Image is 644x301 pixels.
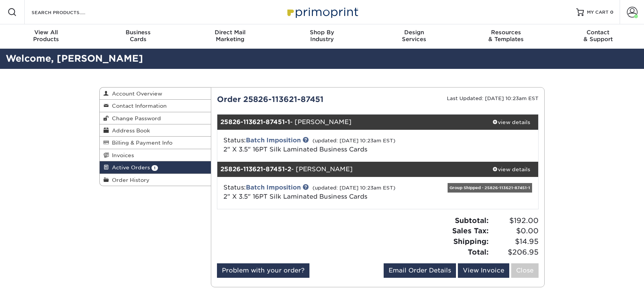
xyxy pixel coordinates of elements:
[368,29,460,36] span: Design
[511,263,539,278] a: Close
[491,247,539,258] span: $206.95
[276,29,368,36] span: Shop By
[92,24,184,49] a: BusinessCards
[246,184,301,191] a: Batch Imposition
[100,149,211,161] a: Invoices
[552,24,644,49] a: Contact& Support
[491,236,539,247] span: $14.95
[587,9,609,16] span: MY CART
[284,4,360,20] img: Primoprint
[220,118,290,126] strong: 25826-113621-87451-1
[448,183,532,193] div: Group Shipped - 25826-113621-87451-1
[223,146,367,153] a: 2" X 3.5" 16PT Silk Laminated Business Cards
[92,29,184,36] span: Business
[100,88,211,100] a: Account Overview
[246,137,301,144] a: Batch Imposition
[109,152,134,158] span: Invoices
[368,24,460,49] a: DesignServices
[460,24,552,49] a: Resources& Templates
[485,118,538,126] div: view details
[485,115,538,130] a: view details
[491,226,539,236] span: $0.00
[223,193,367,200] a: 2" X 3.5" 16PT Silk Laminated Business Cards
[312,138,395,143] small: (updated: [DATE] 10:23am EST)
[100,124,211,137] a: Address Book
[211,94,378,105] div: Order 25826-113621-87451
[109,164,150,170] span: Active Orders
[453,237,489,245] strong: Shipping:
[460,29,552,36] span: Resources
[610,10,614,15] span: 0
[384,263,456,278] a: Email Order Details
[217,115,485,130] div: - [PERSON_NAME]
[100,112,211,124] a: Change Password
[151,165,158,171] span: 1
[485,166,538,173] div: view details
[368,29,460,43] div: Services
[458,263,509,278] a: View Invoice
[485,162,538,177] a: view details
[468,248,489,256] strong: Total:
[218,136,431,154] div: Status:
[100,100,211,112] a: Contact Information
[276,24,368,49] a: Shop ByIndustry
[92,29,184,43] div: Cards
[460,29,552,43] div: & Templates
[218,183,431,201] div: Status:
[276,29,368,43] div: Industry
[109,103,167,109] span: Contact Information
[552,29,644,43] div: & Support
[491,215,539,226] span: $192.00
[455,216,489,225] strong: Subtotal:
[220,166,291,173] strong: 25826-113621-87451-2
[109,127,150,134] span: Address Book
[184,29,276,43] div: Marketing
[100,137,211,149] a: Billing & Payment Info
[109,115,161,121] span: Change Password
[109,140,172,146] span: Billing & Payment Info
[452,226,489,235] strong: Sales Tax:
[109,177,150,183] span: Order History
[184,24,276,49] a: Direct MailMarketing
[184,29,276,36] span: Direct Mail
[552,29,644,36] span: Contact
[217,263,309,278] a: Problem with your order?
[31,8,105,17] input: SEARCH PRODUCTS.....
[100,161,211,174] a: Active Orders 1
[447,96,539,101] small: Last Updated: [DATE] 10:23am EST
[312,185,395,191] small: (updated: [DATE] 10:23am EST)
[109,91,162,97] span: Account Overview
[217,162,485,177] div: - [PERSON_NAME]
[100,174,211,186] a: Order History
